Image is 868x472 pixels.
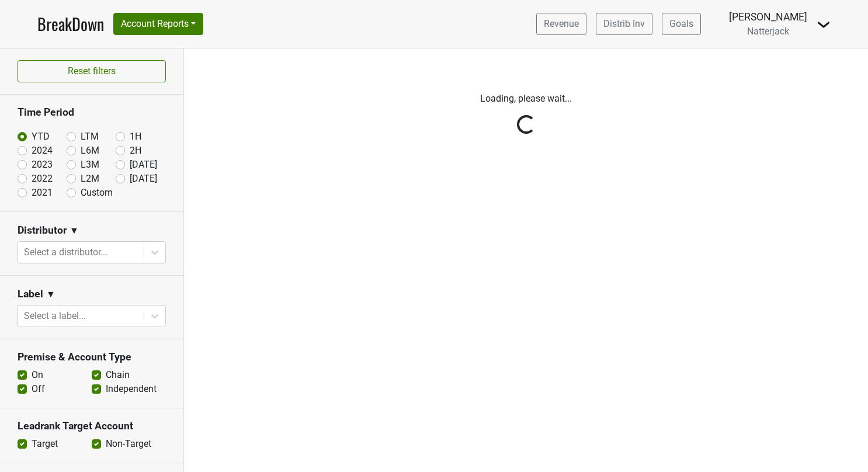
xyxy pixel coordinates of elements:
div: [PERSON_NAME] [729,9,807,25]
button: Account Reports [113,13,203,35]
img: Dropdown Menu [817,18,831,32]
p: Loading, please wait... [202,92,850,106]
span: Natterjack [747,26,789,37]
a: Goals [662,13,701,35]
a: Revenue [536,13,586,35]
a: Distrib Inv [596,13,652,35]
a: BreakDown [37,12,104,36]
